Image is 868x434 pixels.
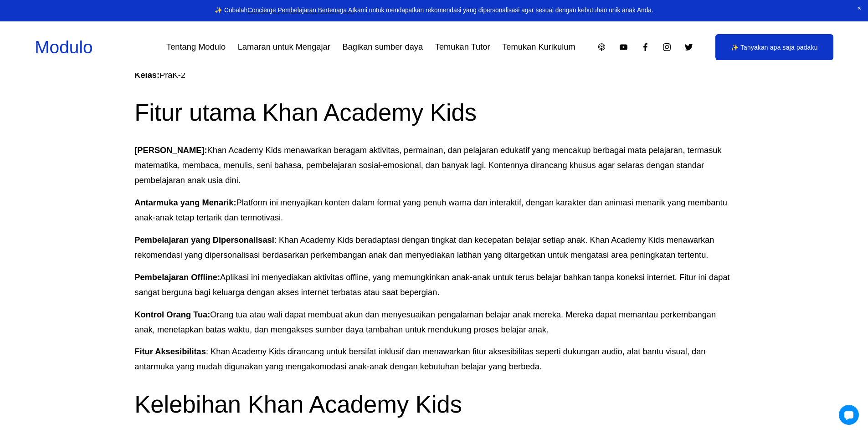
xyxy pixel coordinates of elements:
font: Bagikan sumber daya [342,42,423,51]
a: Bagikan sumber daya [342,39,423,56]
font: Temukan Tutor [435,42,490,51]
font: Fitur Aksesibilitas [134,347,206,356]
font: PraK-2 [159,70,185,80]
font: Kelas: [134,70,159,80]
a: Lamaran untuk Mengajar [238,39,330,56]
font: Antarmuka yang Menarik: [134,198,236,207]
font: Pembelajaran yang Dipersonalisasi [134,235,274,245]
font: Fitur utama Khan Academy Kids [134,99,477,126]
font: Khan Academy Kids menawarkan beragam aktivitas, permainan, dan pelajaran edukatif yang mencakup b... [134,145,724,185]
a: Instagram [662,42,672,52]
font: Orang tua atau wali dapat membuat akun dan menyesuaikan pengalaman belajar anak mereka. Mereka da... [134,310,718,334]
a: Concierge Pembelajaran Bertenaga AI [247,7,354,14]
font: Temukan Kurikulum [502,42,575,51]
a: ✨ Tanyakan apa saja padaku [715,34,833,60]
font: Aplikasi ini menyediakan aktivitas offline, yang memungkinkan anak-anak untuk terus belajar bahka... [134,272,732,297]
a: Modulo [35,37,92,57]
a: Podcast Apple [597,42,606,52]
a: Twitter [684,42,693,52]
a: Tentang Modulo [166,39,226,56]
font: [PERSON_NAME]: [134,145,207,155]
a: Temukan Kurikulum [502,39,575,56]
font: Pembelajaran Offline: [134,272,220,282]
font: : Khan Academy Kids dirancang untuk bersifat inklusif dan menawarkan fitur aksesibilitas seperti ... [134,347,708,371]
a: Facebook [641,42,650,52]
a: Temukan Tutor [435,39,490,56]
font: Tentang Modulo [166,42,226,51]
font: ✨ Tanyakan apa saja padaku [731,44,818,51]
font: Lamaran untuk Mengajar [238,42,330,51]
font: : Khan Academy Kids beradaptasi dengan tingkat dan kecepatan belajar setiap anak. Khan Academy Ki... [134,235,716,260]
font: Kelebihan Khan Academy Kids [134,391,462,418]
font: Platform ini menyajikan konten dalam format yang penuh warna dan interaktif, dengan karakter dan ... [134,198,729,222]
a: YouTube [619,42,628,52]
font: Kontrol Orang Tua: [134,310,210,319]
